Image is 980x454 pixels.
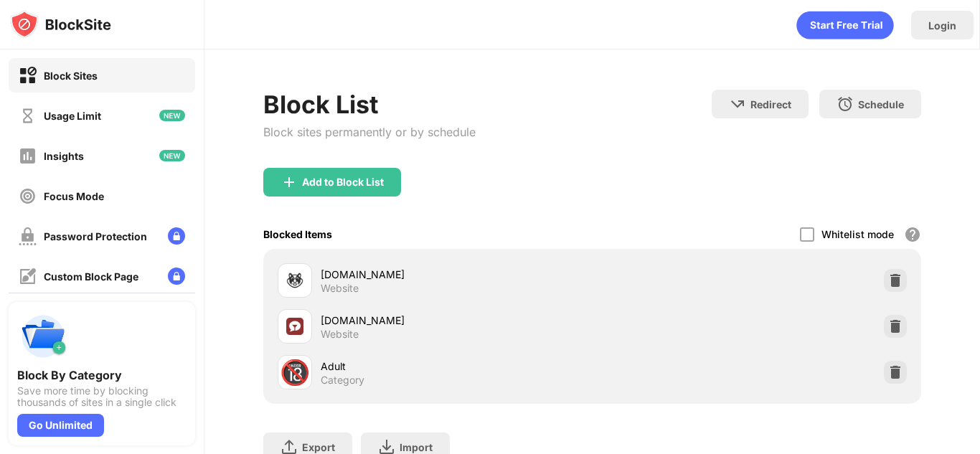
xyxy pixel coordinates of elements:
div: Go Unlimited [17,414,104,437]
img: new-icon.svg [159,150,185,161]
img: lock-menu.svg [168,268,185,285]
div: Block sites permanently or by schedule [263,125,476,139]
div: Block By Category [17,368,187,382]
div: Add to Block List [302,176,384,188]
div: 🔞 [280,358,310,387]
img: lock-menu.svg [168,227,185,245]
div: [DOMAIN_NAME] [321,267,593,282]
div: Schedule [858,98,904,110]
div: Insights [44,150,84,162]
img: insights-off.svg [19,147,37,165]
div: Usage Limit [44,110,101,122]
img: block-on.svg [19,67,37,85]
div: Category [321,374,364,387]
div: Block Sites [44,70,98,82]
div: Adult [321,359,593,374]
div: Block List [263,90,476,119]
div: Login [928,19,956,32]
div: Import [400,441,433,453]
img: time-usage-off.svg [19,107,37,125]
div: Custom Block Page [44,270,138,283]
img: logo-blocksite.svg [10,10,111,39]
div: Focus Mode [44,190,104,202]
div: Blocked Items [263,228,332,240]
div: [DOMAIN_NAME] [321,313,593,328]
div: Redirect [750,98,791,110]
div: animation [796,11,894,39]
img: new-icon.svg [159,110,185,121]
img: focus-off.svg [19,187,37,205]
div: Export [302,441,335,453]
img: favicons [286,318,303,335]
div: Whitelist mode [821,228,894,240]
div: Website [321,328,359,341]
div: Website [321,282,359,295]
img: push-categories.svg [17,311,69,362]
img: customize-block-page-off.svg [19,268,37,285]
div: Save more time by blocking thousands of sites in a single click [17,385,187,408]
div: Password Protection [44,230,147,242]
img: favicons [286,272,303,289]
img: password-protection-off.svg [19,227,37,245]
